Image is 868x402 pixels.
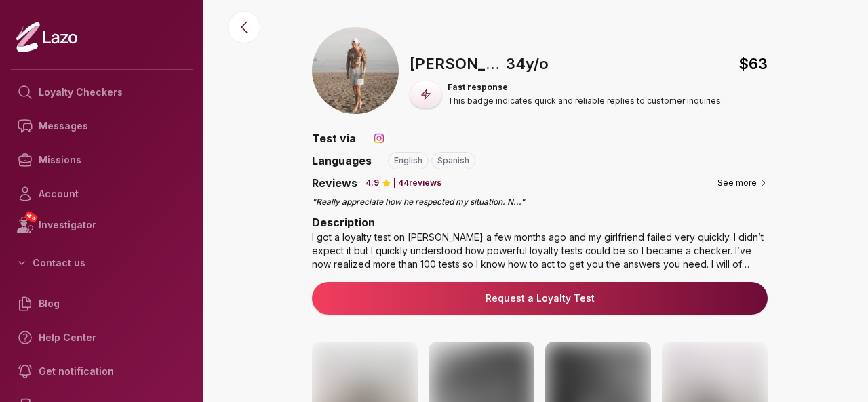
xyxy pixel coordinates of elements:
button: Request a Loyalty Test [312,282,768,315]
button: Contact us [11,251,193,275]
span: spanish [437,155,469,166]
span: Description [312,216,375,229]
span: english [394,155,422,166]
a: NEWInvestigator [11,211,193,239]
button: See more [717,176,768,190]
a: Get notification [11,355,193,388]
span: 4.9 [366,178,379,188]
div: I got a loyalty test on [PERSON_NAME] a few months ago and my girlfriend failed very quickly. I d... [312,230,768,271]
a: Missions [11,143,193,177]
p: Fast response [448,82,723,93]
a: Request a Loyalty Test [323,292,757,305]
a: Loyalty Checkers [11,75,193,109]
p: This badge indicates quick and reliable replies to customer inquiries. [448,96,723,106]
p: 34 y/o [506,53,549,75]
span: $ 63 [738,53,768,75]
a: Messages [11,109,193,143]
p: Test via [312,130,356,146]
a: Help Center [11,321,193,355]
p: [PERSON_NAME] , [410,53,502,75]
a: Account [11,177,193,211]
img: profile image [312,27,399,114]
p: Languages [312,153,372,169]
p: " Really appreciate how he respected my situation. N ... " [312,197,768,207]
img: instagram [372,132,386,145]
p: Reviews [312,175,357,191]
span: NEW [24,210,39,224]
a: Blog [11,287,193,321]
p: 44 reviews [398,178,441,188]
